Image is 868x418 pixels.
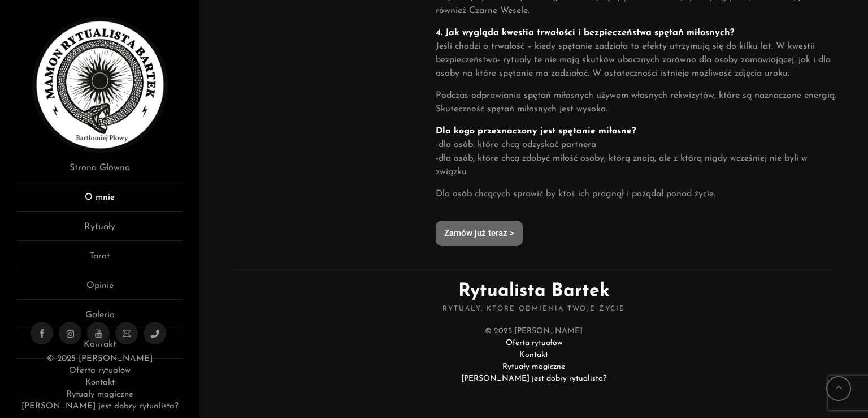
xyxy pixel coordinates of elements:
a: Rytuały magiczne [502,363,565,371]
p: Jeśli chodzi o trwałość – kiedy spętanie zadziała to efekty utrzymują się do kilku lat. W kwestii... [436,26,840,80]
strong: Dla kogo przeznaczony jest spętanie miłosne? [436,127,636,136]
a: [PERSON_NAME] jest dobry rytualista? [21,402,179,411]
p: Podczas odprawiania spętań miłosnych używam własnych rekwizytów, które są naznaczone energią. Sku... [436,89,840,116]
span: Zamów już teraz > [444,229,514,238]
a: Tarot [17,249,183,270]
a: Kontakt [519,351,548,359]
p: Dla osób chcących sprawić by ktoś ich pragnął i pożądał ponad życie. [436,187,840,201]
img: Rytualista Bartek [32,17,168,153]
a: Oferta rytuałów [69,367,131,375]
a: O mnie [17,191,183,212]
a: [PERSON_NAME] jest dobry rytualista? [461,374,606,383]
h2: Rytualista Bartek [233,269,834,314]
span: Rytuały, które odmienią Twoje życie [233,305,834,314]
a: Strona Główna [17,161,183,182]
a: Galeria [17,308,183,329]
a: Oferta rytuałów [506,339,562,347]
a: Opinie [17,279,183,300]
strong: 4. Jak wygląda kwestia trwałości i bezpieczeństwa spętań miłosnych? [436,28,734,37]
a: Kontakt [85,378,115,387]
div: © 2025 [PERSON_NAME] [233,325,834,385]
a: Rytuały [17,220,183,241]
a: Rytuały magiczne [66,390,133,399]
p: -dla osób, które chcą odzyskać partnera -dla osób, które chcą zdobyć miłość osoby, którą znają, a... [436,124,840,179]
a: Zamów już teraz > [436,221,523,246]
